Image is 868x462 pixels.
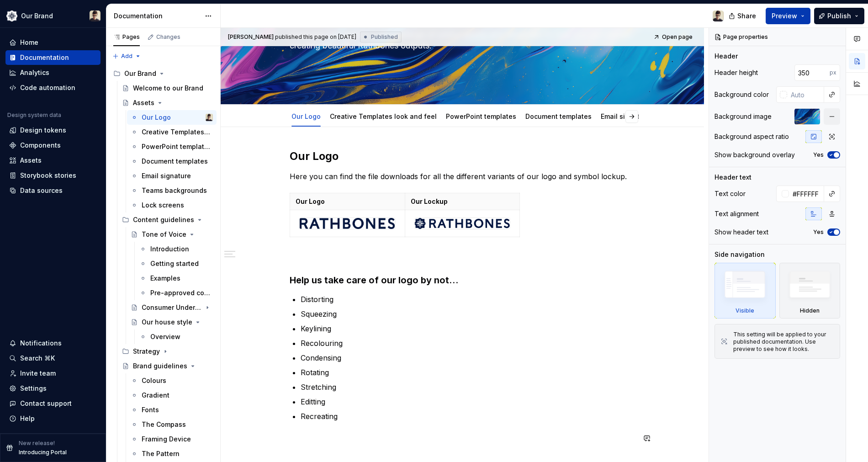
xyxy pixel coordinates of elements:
[20,53,69,62] div: Documentation
[20,339,62,348] div: Notifications
[330,112,437,120] a: Creative Templates look and feel
[715,90,769,99] div: Background color
[772,11,797,21] span: Preview
[127,432,217,446] a: Framing Device
[127,227,217,242] a: Tone of Voice
[724,8,762,24] button: Share
[114,11,200,21] div: Documentation
[19,440,55,447] p: New release!
[290,149,635,164] h2: Our Logo
[20,384,47,393] div: Settings
[301,382,635,393] p: Stretching
[794,64,830,81] input: Auto
[779,263,841,319] div: Hidden
[733,331,834,353] div: This setting will be applied to your published documentation. Use preview to see how it looks.
[127,403,217,417] a: Fonts
[5,366,101,381] a: Invite team
[301,367,635,378] p: Rotating
[446,112,516,120] a: PowerPoint templates
[662,33,693,41] span: Open page
[118,212,217,227] div: Content guidelines
[737,11,756,21] span: Share
[442,106,520,126] div: PowerPoint templates
[20,156,42,165] div: Assets
[766,8,810,24] button: Preview
[150,332,180,341] div: Overview
[124,69,156,78] div: Our Brand
[301,294,635,305] p: Distorting
[150,244,189,254] div: Introduction
[133,98,154,107] div: Assets
[127,139,217,154] a: PowerPoint templates
[228,33,274,41] span: [PERSON_NAME]
[296,197,399,206] p: Our Logo
[290,274,635,287] h3: Help us take care of our logo by not…
[142,113,171,122] div: Our Logo
[5,50,101,65] a: Documentation
[715,52,738,61] div: Header
[715,209,759,218] div: Text alignment
[813,151,824,159] label: Yes
[127,315,217,329] a: Our house style
[142,303,202,312] div: Consumer Understanding
[827,11,851,21] span: Publish
[5,123,101,138] a: Design tokens
[20,126,66,135] div: Design tokens
[715,173,752,182] div: Header text
[20,83,75,92] div: Code automation
[133,84,203,93] div: Welcome to our Brand
[5,336,101,350] button: Notifications
[118,359,217,373] a: Brand guidelines
[601,112,650,120] a: Email signature
[597,106,654,126] div: Email signature
[127,183,217,198] a: Teams backgrounds
[127,417,217,432] a: The Compass
[5,351,101,366] button: Search ⌘K
[326,106,440,126] div: Creative Templates look and feel
[525,112,592,120] a: Document templates
[21,11,53,21] div: Our Brand
[142,171,191,181] div: Email signature
[150,259,199,268] div: Getting started
[787,86,824,103] input: Auto
[133,347,160,356] div: Strategy
[301,323,635,334] p: Keylining
[20,68,49,77] div: Analytics
[814,8,864,24] button: Publish
[136,256,217,271] a: Getting started
[136,286,217,300] a: Pre-approved copy
[142,449,180,458] div: The Pattern
[5,411,101,426] button: Help
[300,218,395,229] img: fb5bace9-8b78-425a-9d19-eb3c0e0ad2dc.jpg
[142,127,211,137] div: Creative Templates look and feel
[142,420,186,429] div: The Compass
[20,354,55,363] div: Search ⌘K
[20,141,61,150] div: Components
[288,106,324,126] div: Our Logo
[142,157,208,166] div: Document templates
[206,114,213,121] img: Avery Hennings
[19,449,67,456] p: Introducing Portal
[118,96,217,110] a: Assets
[301,411,635,422] p: Recreating
[736,307,754,314] div: Visible
[715,132,789,141] div: Background aspect ratio
[133,361,187,371] div: Brand guidelines
[5,381,101,396] a: Settings
[5,138,101,153] a: Components
[5,168,101,183] a: Storybook stories
[301,352,635,363] p: Condensing
[90,11,101,21] img: Avery Hennings
[110,50,144,63] button: Add
[411,197,514,206] p: Our Lockup
[371,33,398,41] span: Published
[156,33,180,41] div: Changes
[20,414,35,423] div: Help
[142,318,192,327] div: Our house style
[113,33,140,41] div: Pages
[6,11,17,21] img: 344848e3-ec3d-4aa0-b708-b8ed6430a7e0.png
[275,33,356,41] div: published this page on [DATE]
[127,198,217,212] a: Lock screens
[290,171,635,182] p: Here you can find the file downloads for all the different variants of our logo and symbol lockup.
[5,396,101,411] button: Contact support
